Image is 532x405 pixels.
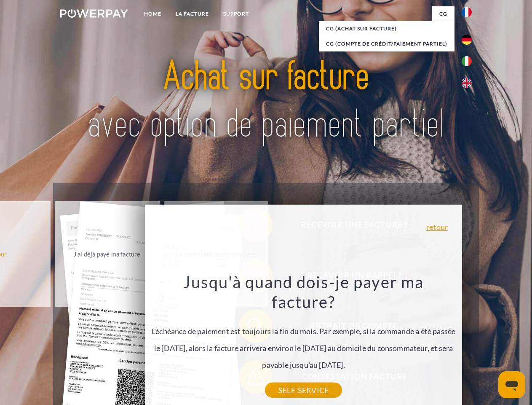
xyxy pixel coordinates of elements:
a: LA FACTURE [168,6,216,22]
h3: Jusqu'à quand dois-je payer ma facture? [150,272,457,312]
a: CG [432,6,454,22]
img: en [462,78,472,88]
div: J'ai déjà payé ma facture [60,248,155,259]
a: CG (achat sur facture) [319,21,454,36]
img: it [462,56,472,66]
img: title-powerpay_fr.svg [80,40,452,162]
div: L'échéance de paiement est toujours la fin du mois. Par exemple, si la commande a été passée le [... [150,272,457,390]
img: logo-powerpay-white.svg [60,9,128,18]
a: retour [426,223,448,231]
img: fr [462,7,472,17]
img: de [462,35,472,45]
a: Support [216,6,256,22]
a: CG (Compte de crédit/paiement partiel) [319,36,454,51]
a: Home [137,6,168,22]
iframe: Bouton de lancement de la fenêtre de messagerie [498,371,525,398]
a: SELF-SERVICE [265,383,342,398]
